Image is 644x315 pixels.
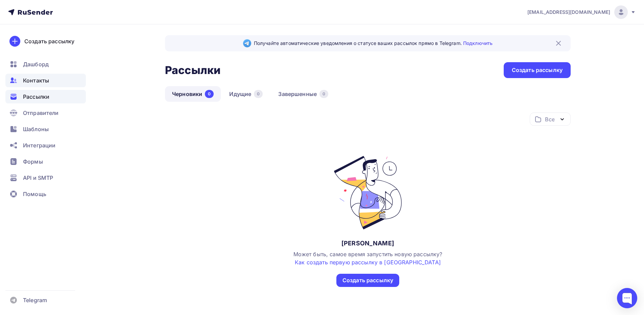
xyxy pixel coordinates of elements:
div: Создать рассылку [24,37,74,45]
div: Создать рассылку [512,66,563,74]
span: Контакты [23,76,49,84]
div: 0 [319,90,328,98]
a: Идущие0 [222,86,270,102]
a: Как создать первую рассылку в [GEOGRAPHIC_DATA] [295,259,441,266]
span: API и SMTP [23,174,53,182]
span: Дашборд [23,60,49,68]
div: [PERSON_NAME] [341,239,394,247]
div: 0 [205,90,214,98]
a: Дашборд [5,57,86,71]
span: Шаблоны [23,125,49,133]
span: [EMAIL_ADDRESS][DOMAIN_NAME] [527,9,610,16]
span: Помощь [23,190,46,198]
span: Telegram [23,296,47,304]
a: Формы [5,155,86,168]
div: Создать рассылку [342,276,393,284]
span: Может быть, самое время запустить новую рассылку? [293,251,443,266]
a: [EMAIL_ADDRESS][DOMAIN_NAME] [527,5,636,19]
span: Получайте автоматические уведомления о статусе ваших рассылок прямо в Telegram. [254,40,493,47]
a: Завершенные0 [271,86,335,102]
a: Отправители [5,106,86,120]
button: Все [530,113,571,126]
a: Черновики0 [165,86,221,102]
a: Рассылки [5,90,86,103]
div: 0 [254,90,263,98]
span: Рассылки [23,93,49,101]
img: Telegram [243,39,251,47]
h2: Рассылки [165,64,220,77]
span: Формы [23,157,43,166]
a: Подключить [463,40,493,46]
a: Контакты [5,74,86,87]
div: Все [545,115,554,123]
span: Отправители [23,109,59,117]
a: Шаблоны [5,122,86,136]
span: Интеграции [23,141,55,149]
